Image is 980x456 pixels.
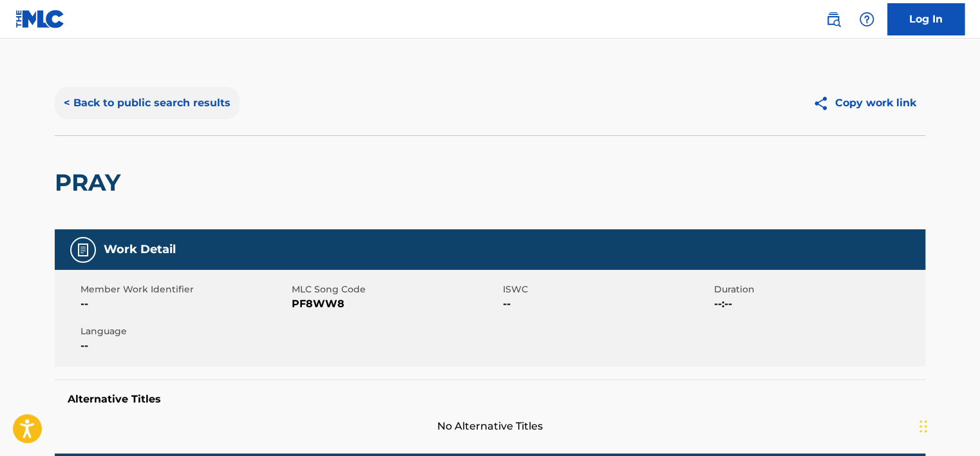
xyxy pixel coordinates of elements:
[55,419,925,434] span: No Alternative Titles
[887,3,965,35] a: Log In
[80,296,288,312] span: --
[75,242,91,258] img: Work Detail
[854,6,880,32] div: Help
[804,87,925,119] button: Copy work link
[80,325,288,338] span: Language
[825,12,841,27] img: search
[55,168,127,197] h2: PRAY
[503,283,711,296] span: ISWC
[714,296,922,312] span: --:--
[916,394,980,456] div: চ্যাট উইজেট
[15,10,65,28] img: MLC Logo
[714,283,922,296] span: Duration
[55,87,240,119] button: < Back to public search results
[68,393,912,406] h5: Alternative Titles
[916,394,980,456] iframe: Chat Widget
[104,242,176,257] h5: Work Detail
[919,407,927,446] div: টেনে আনুন
[292,296,500,312] span: PF8WW8
[80,338,288,354] span: --
[813,95,835,111] img: Copy work link
[820,6,846,32] a: Public Search
[80,283,288,296] span: Member Work Identifier
[859,12,874,27] img: help
[503,296,711,312] span: --
[292,283,500,296] span: MLC Song Code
